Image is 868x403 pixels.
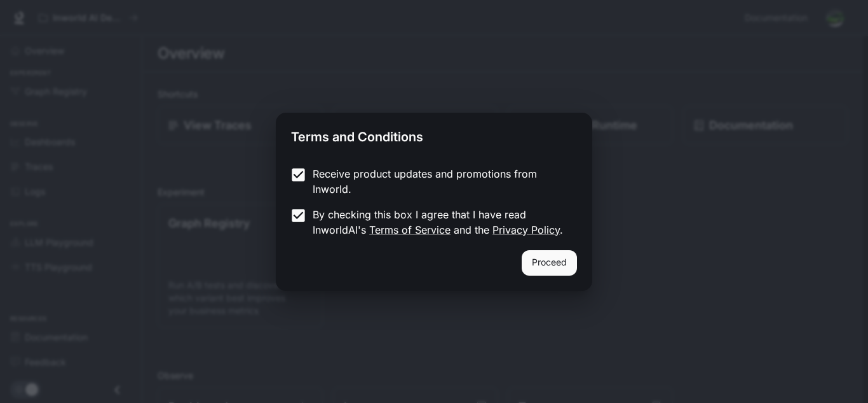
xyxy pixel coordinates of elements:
button: Proceed [522,250,577,276]
p: By checking this box I agree that I have read InworldAI's and the . [313,207,567,237]
p: Receive product updates and promotions from Inworld. [313,166,567,197]
a: Terms of Service [369,223,451,236]
a: Privacy Policy [492,223,560,236]
h2: Terms and Conditions [276,113,592,156]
